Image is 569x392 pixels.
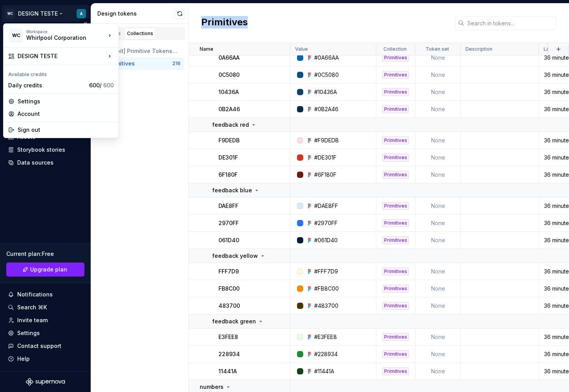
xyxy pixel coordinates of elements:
[18,52,106,60] div: DESIGN TESTE
[18,110,114,118] div: Account
[26,34,93,42] div: Whirlpool Corporation
[18,98,114,105] div: Settings
[8,82,86,89] div: Daily credits
[18,126,114,134] div: Sign out
[5,67,117,79] div: Available credits
[26,29,106,34] div: Workspace
[89,82,114,89] span: 600 /
[9,28,23,43] div: WC
[103,82,114,89] span: 600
